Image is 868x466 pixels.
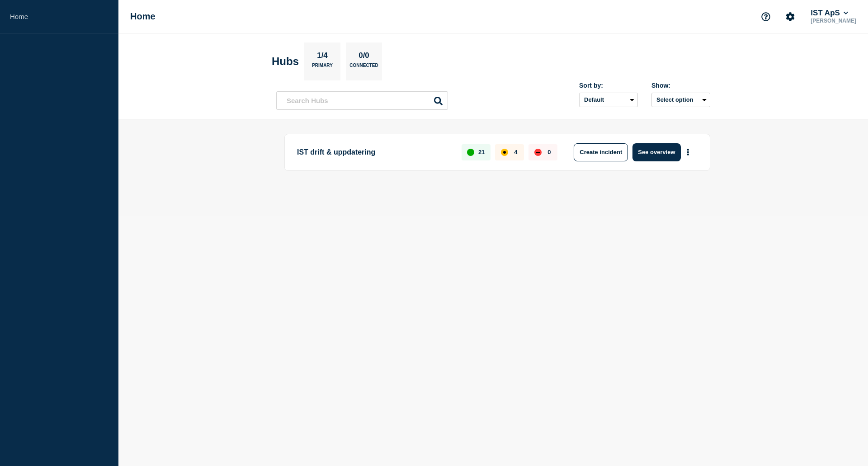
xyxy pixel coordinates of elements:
button: Select option [651,93,710,107]
p: IST drift & uppdatering [297,143,451,161]
p: 4 [514,149,517,155]
button: Account settings [781,7,800,26]
button: Support [756,7,775,26]
button: More actions [682,144,694,160]
div: up [467,149,474,156]
input: Search Hubs [276,91,448,110]
div: Sort by: [579,82,638,89]
button: See overview [632,143,680,161]
p: 0/0 [355,51,373,63]
h2: Hubs [272,55,299,68]
div: affected [501,149,508,156]
div: Show: [651,82,710,89]
select: Sort by [579,93,638,107]
p: 21 [478,149,485,155]
h1: Home [130,11,156,22]
div: down [534,149,542,156]
p: Connected [349,63,378,72]
p: Primary [312,63,333,72]
p: [PERSON_NAME] [809,18,858,24]
p: 0 [547,149,551,155]
button: Create incident [574,143,628,161]
button: IST ApS [809,9,850,18]
p: 1/4 [314,51,331,63]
